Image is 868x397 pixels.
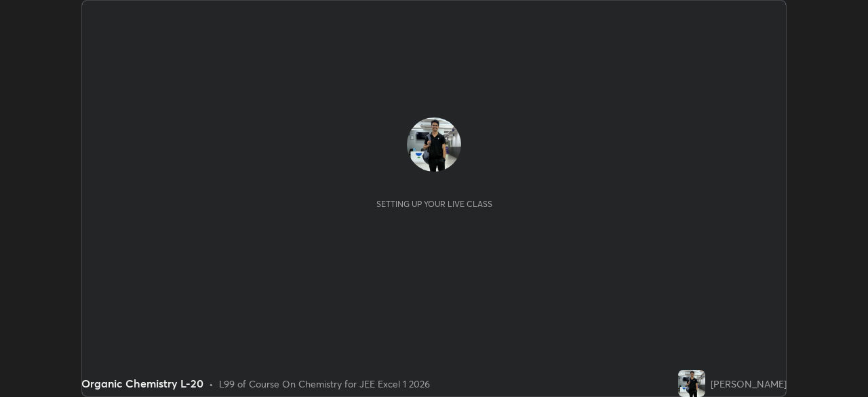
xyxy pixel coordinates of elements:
div: Organic Chemistry L-20 [81,375,203,392]
img: c88684c4e92247ffae064e3b2ea73d87.jpg [678,370,705,397]
div: • [209,377,214,391]
div: L99 of Course On Chemistry for JEE Excel 1 2026 [219,377,430,391]
div: [PERSON_NAME] [711,377,787,391]
div: Setting up your live class [376,199,492,209]
img: c88684c4e92247ffae064e3b2ea73d87.jpg [407,117,461,172]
